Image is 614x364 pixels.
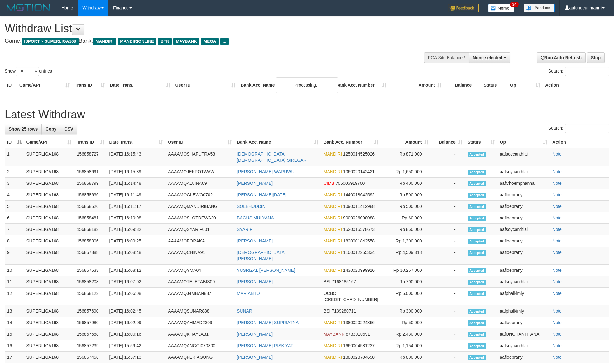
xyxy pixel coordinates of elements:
a: Note [552,355,562,360]
td: AAAAMQJ4MBAN887 [165,288,234,305]
td: - [431,352,465,363]
td: AAAAMQJEKPOTWAW [165,166,234,178]
a: [PERSON_NAME] [237,355,273,360]
td: aafsoycanthlai [497,224,550,235]
a: [PERSON_NAME] SUPRIATNA [237,320,299,325]
td: aafloebrany [497,235,550,247]
td: 156857533 [74,265,107,276]
td: [DATE] 16:15:43 [107,148,166,166]
a: Note [552,343,562,348]
span: Accepted [468,227,486,232]
td: Rp 1,650,000 [381,166,431,178]
td: Rp 850,000 [381,224,431,235]
span: Copy 7139280711 to clipboard [332,309,356,314]
span: MANDIRI [324,250,342,255]
td: 15 [5,328,24,340]
td: 156858122 [74,288,107,305]
td: Rp 800,000 [381,352,431,363]
td: AAAAMQSHAFUTRA53 [165,148,234,166]
td: SUPERLIGA168 [24,178,74,189]
span: 34 [510,2,518,7]
span: MANDIRI [324,151,342,156]
h1: Withdraw List [5,22,403,35]
a: Note [552,169,562,174]
span: Copy 693816522488 to clipboard [324,297,378,302]
th: Trans ID: activate to sort column ascending [74,136,107,148]
span: Copy 1660004581237 to clipboard [343,343,375,348]
th: Bank Acc. Number [333,79,389,91]
td: 156858727 [74,148,107,166]
a: [PERSON_NAME] [237,279,273,284]
span: BSI [324,309,331,314]
td: 9 [5,247,24,265]
a: YUSRIZAL [PERSON_NAME] [237,268,295,273]
td: [DATE] 16:14:48 [107,178,166,189]
th: User ID: activate to sort column ascending [165,136,234,148]
th: Amount [389,79,444,91]
td: SUPERLIGA168 [24,328,74,340]
a: CSV [60,124,77,134]
input: Search: [565,124,609,133]
th: Trans ID [72,79,108,91]
a: Note [552,204,562,209]
th: Action [550,136,609,148]
img: panduan.png [524,4,555,12]
td: 16 [5,340,24,352]
span: ISPORT > SUPERLIGA168 [22,38,79,45]
a: Show 25 rows [5,124,42,134]
td: aafloebrany [497,317,550,328]
span: MANDIRI [324,215,342,220]
h1: Latest Withdraw [5,108,609,121]
span: Copy 1380023704658 to clipboard [343,355,375,360]
select: Showentries [16,67,39,76]
span: CSV [64,127,73,132]
span: CIMB [324,181,334,186]
td: [DATE] 16:10:08 [107,212,166,224]
td: - [431,201,465,212]
td: AAAAMQSYARIF001 [165,224,234,235]
td: 156857980 [74,317,107,328]
span: Copy 705006919700 to clipboard [336,181,365,186]
td: - [431,265,465,276]
td: [DATE] 15:57:13 [107,352,166,363]
span: Copy 1820001842558 to clipboard [343,238,375,243]
span: MANDIRI [324,238,342,243]
a: [PERSON_NAME] [237,332,273,337]
td: SUPERLIGA168 [24,247,74,265]
td: - [431,212,465,224]
td: Rp 500,000 [381,201,431,212]
img: MOTION_logo.png [5,3,52,12]
a: [PERSON_NAME] [237,238,273,243]
a: [PERSON_NAME] WARUWU [237,169,295,174]
a: [PERSON_NAME][DATE] [237,192,286,197]
span: Accepted [468,268,486,273]
div: Processing... [276,77,338,93]
a: Note [552,268,562,273]
label: Search: [548,124,609,133]
span: Copy 7168185167 to clipboard [332,279,356,284]
td: [DATE] 16:09:32 [107,224,166,235]
td: AAAAMQSLOTDEWA20 [165,212,234,224]
td: AAAAMQALVINA09 [165,178,234,189]
td: aafphalkimly [497,288,550,305]
td: 12 [5,288,24,305]
span: Show 25 rows [9,127,38,132]
span: MANDIRI [324,169,342,174]
a: SYARIF [237,227,252,232]
td: 156858208 [74,276,107,288]
span: Copy 1430020999916 to clipboard [343,268,375,273]
td: aafloebrany [497,265,550,276]
span: Accepted [468,193,486,198]
td: aafsoycanthlai [497,166,550,178]
td: Rp 500,000 [381,189,431,201]
td: 11 [5,276,24,288]
img: Button%20Memo.svg [488,4,514,12]
th: Date Trans. [108,79,173,91]
td: 1 [5,148,24,166]
a: Note [552,192,562,197]
span: Copy 1440018642592 to clipboard [343,192,375,197]
td: - [431,276,465,288]
td: SUPERLIGA168 [24,340,74,352]
td: 156858691 [74,166,107,178]
a: Run Auto-Refresh [537,52,586,63]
